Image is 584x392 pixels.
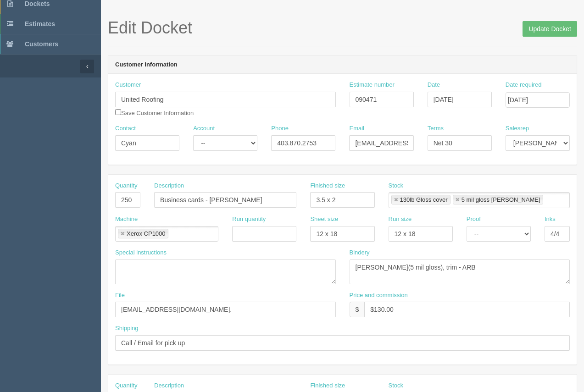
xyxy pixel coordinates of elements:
label: Shipping [115,324,139,333]
label: Special instructions [115,248,167,257]
label: Price and commission [350,291,408,300]
label: Sheet size [310,215,338,224]
label: Quantity [115,381,137,390]
input: Update Docket [523,21,577,37]
label: Finished size [310,381,345,390]
div: Save Customer Information [115,81,336,117]
span: Estimates [25,20,55,28]
label: Stock [389,381,404,390]
label: Customer [115,81,141,89]
label: Finished size [310,182,345,190]
label: Proof [467,215,481,224]
label: Contact [115,124,136,133]
input: Enter customer name [115,92,336,107]
label: Estimate number [350,81,395,89]
label: Date [428,81,440,89]
div: $ [350,302,365,317]
div: 130lb Gloss cover [400,197,448,203]
label: Run size [389,215,412,224]
span: Customers [25,40,58,48]
div: 5 mil gloss [PERSON_NAME] [462,197,540,203]
header: Customer Information [108,56,577,74]
label: Description [154,381,184,390]
label: Phone [271,124,289,133]
label: Run quantity [232,215,266,224]
label: Account [193,124,215,133]
label: Machine [115,215,138,224]
h1: Edit Docket [108,19,577,37]
label: Terms [428,124,444,133]
div: Xerox CP1000 [127,231,166,237]
label: Description [154,182,184,190]
label: Salesrep [506,124,529,133]
label: Inks [545,215,556,224]
textarea: [PERSON_NAME](5 mil gloss), trim - ARB [350,259,570,284]
label: Stock [389,182,404,190]
label: File [115,291,125,300]
label: Bindery [350,248,370,257]
label: Quantity [115,182,137,190]
label: Email [349,124,364,133]
label: Date required [506,81,542,89]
